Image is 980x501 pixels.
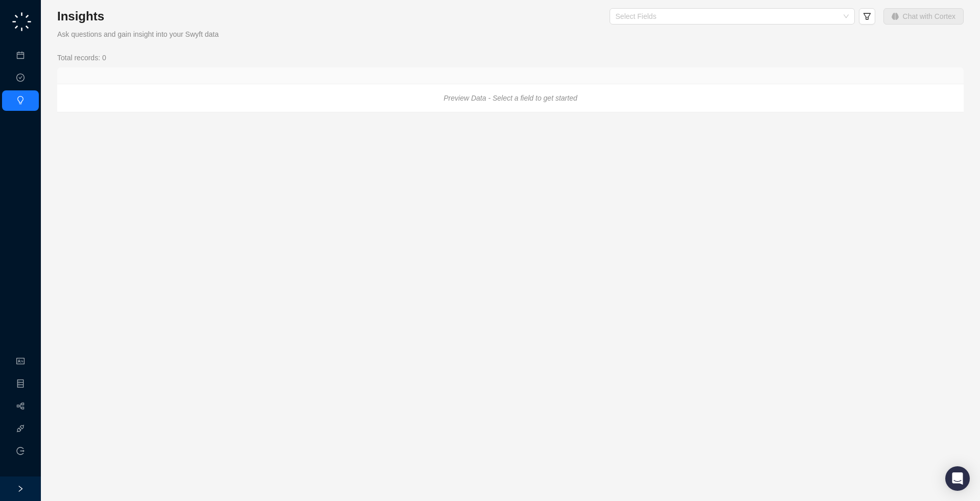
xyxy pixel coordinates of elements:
img: logo-small-C4UdH2pc.png [10,10,33,33]
span: logout [16,447,25,455]
span: Ask questions and gain insight into your Swyft data [57,30,219,38]
span: right [17,485,24,492]
i: Preview Data - Select a field to get started [444,94,577,102]
button: Chat with Cortex [883,8,964,25]
h3: Insights [57,8,219,25]
div: Open Intercom Messenger [945,466,970,491]
span: filter [863,12,871,20]
span: Total records: 0 [57,52,106,63]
